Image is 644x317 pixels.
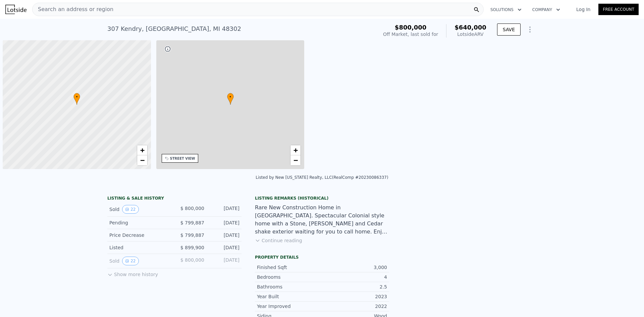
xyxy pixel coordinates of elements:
button: Show Options [523,23,537,36]
span: $ 899,900 [180,245,204,250]
div: • [227,93,234,105]
div: [DATE] [210,257,239,265]
div: [DATE] [210,219,239,226]
a: Free Account [598,4,639,15]
div: Property details [255,255,389,260]
div: [DATE] [210,205,239,214]
div: 2023 [322,293,387,300]
span: Search an address or region [33,5,113,13]
div: STREET VIEW [170,156,195,161]
div: Listing Remarks (Historical) [255,196,389,201]
a: Log In [568,6,598,13]
div: Pending [109,219,169,226]
div: Bedrooms [257,274,322,280]
div: Lotside ARV [454,31,486,38]
button: Show more history [107,268,158,278]
div: • [73,93,80,105]
div: [DATE] [210,232,239,239]
div: Listed [109,244,169,251]
span: $ 799,887 [180,220,204,225]
button: View historical data [122,257,139,265]
a: Zoom out [137,155,147,165]
div: Sold [109,205,169,214]
span: • [73,94,80,100]
span: $ 800,000 [180,257,204,263]
span: + [293,146,298,154]
button: SAVE [497,23,521,36]
button: View historical data [122,205,139,214]
div: Price Decrease [109,232,169,239]
span: • [227,94,234,100]
div: 2022 [322,303,387,310]
div: 3,000 [322,264,387,271]
span: $ 800,000 [180,206,204,211]
span: − [140,156,144,164]
img: Lotside [5,5,26,14]
span: $800,000 [395,24,427,31]
span: $640,000 [454,24,486,31]
div: 4 [322,274,387,280]
div: Rare New Construction Home in [GEOGRAPHIC_DATA]. Spectacular Colonial style home with a Stone, [P... [255,204,389,236]
div: LISTING & SALE HISTORY [107,196,241,202]
div: [DATE] [210,244,239,251]
div: Bathrooms [257,283,322,290]
span: $ 799,887 [180,232,204,238]
div: Off Market, last sold for [383,31,438,38]
a: Zoom out [290,155,301,165]
div: Sold [109,257,169,265]
div: 2.5 [322,283,387,290]
a: Zoom in [290,145,301,155]
div: Year Built [257,293,322,300]
div: Listed by New [US_STATE] Realty, LLC (RealComp #20230086337) [256,175,388,180]
button: Continue reading [255,237,302,244]
div: 307 Kendry , [GEOGRAPHIC_DATA] , MI 48302 [107,24,241,34]
span: − [293,156,298,164]
a: Zoom in [137,145,147,155]
div: Year Improved [257,303,322,310]
div: Finished Sqft [257,264,322,271]
button: Solutions [485,4,527,16]
span: + [140,146,144,154]
button: Company [527,4,566,16]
